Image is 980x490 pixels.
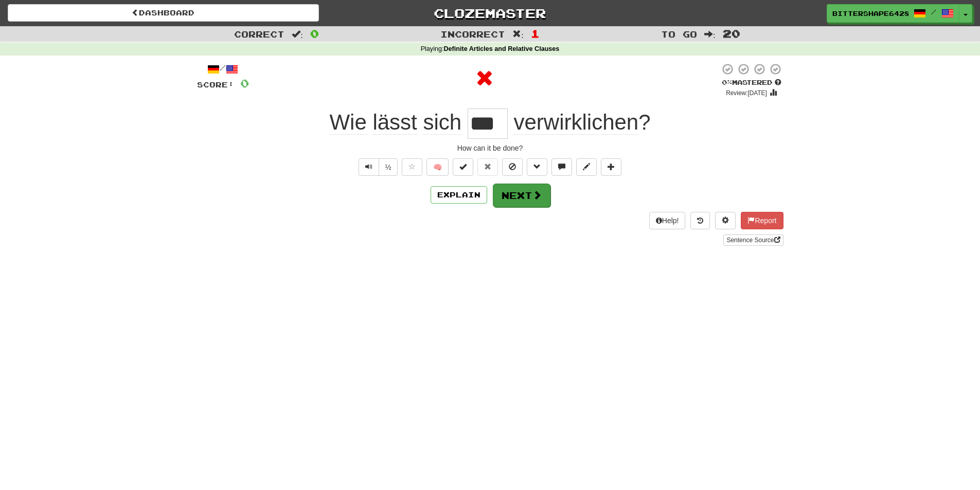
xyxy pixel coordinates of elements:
[8,4,319,22] a: Dashboard
[359,158,379,176] button: Play sentence audio (ctl+space)
[514,110,639,135] span: verwirklichen
[531,27,540,40] span: 1
[601,158,621,176] button: Add to collection (alt+a)
[423,110,461,135] span: sich
[379,158,398,176] button: ½
[197,143,783,153] div: How can it be done?
[310,27,319,40] span: 0
[477,158,498,176] button: Reset to 0% Mastered (alt+r)
[453,158,473,176] button: Set this sentence to 100% Mastered (alt+m)
[292,30,303,39] span: :
[649,212,686,229] button: Help!
[357,158,398,176] div: Text-to-speech controls
[372,110,417,135] span: lässt
[402,158,422,176] button: Favorite sentence (alt+f)
[704,30,716,39] span: :
[576,158,597,176] button: Edit sentence (alt+d)
[426,158,449,176] button: 🧠
[431,186,487,204] button: Explain
[827,4,959,23] a: BitterShape6428 /
[527,158,547,176] button: Grammar (alt+g)
[661,29,697,39] span: To go
[440,29,505,39] span: Incorrect
[723,27,740,40] span: 20
[931,8,936,15] span: /
[334,4,646,22] a: Clozemaster
[443,45,559,52] strong: Definite Articles and Relative Clauses
[329,110,366,135] span: Wie
[723,234,783,246] a: Sentence Source
[726,89,767,97] small: Review: [DATE]
[741,212,783,229] button: Report
[502,158,523,176] button: Ignore sentence (alt+i)
[234,29,284,39] span: Correct
[240,77,249,89] span: 0
[832,9,908,18] span: BitterShape6428
[197,63,249,76] div: /
[197,80,234,89] span: Score:
[512,30,524,39] span: :
[551,158,572,176] button: Discuss sentence (alt+u)
[508,110,651,135] span: ?
[720,78,783,87] div: Mastered
[493,184,550,207] button: Next
[690,212,710,229] button: Round history (alt+y)
[722,78,732,86] span: 0 %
